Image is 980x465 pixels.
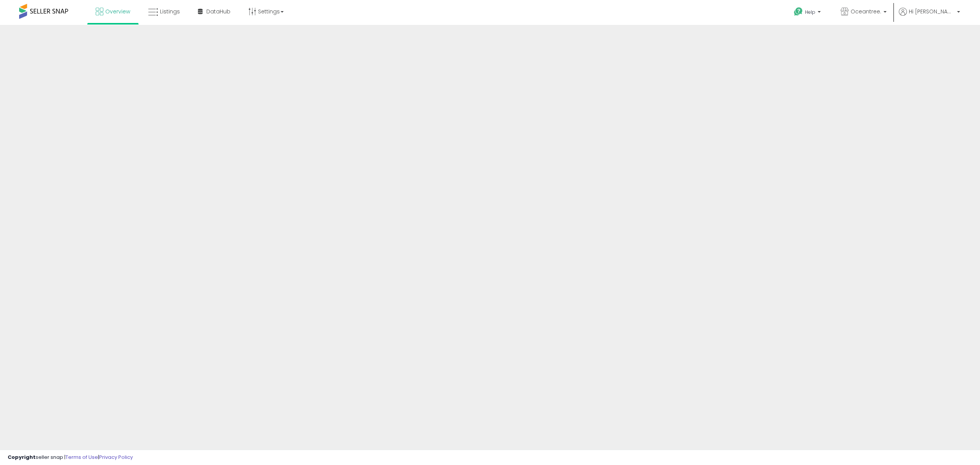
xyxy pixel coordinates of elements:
[899,8,960,25] a: Hi [PERSON_NAME]
[794,7,803,16] i: Get Help
[851,8,881,15] span: Oceantree.
[909,8,955,15] span: Hi [PERSON_NAME]
[206,8,230,15] span: DataHub
[788,1,828,25] a: Help
[160,8,180,15] span: Listings
[805,9,815,15] span: Help
[105,8,130,15] span: Overview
